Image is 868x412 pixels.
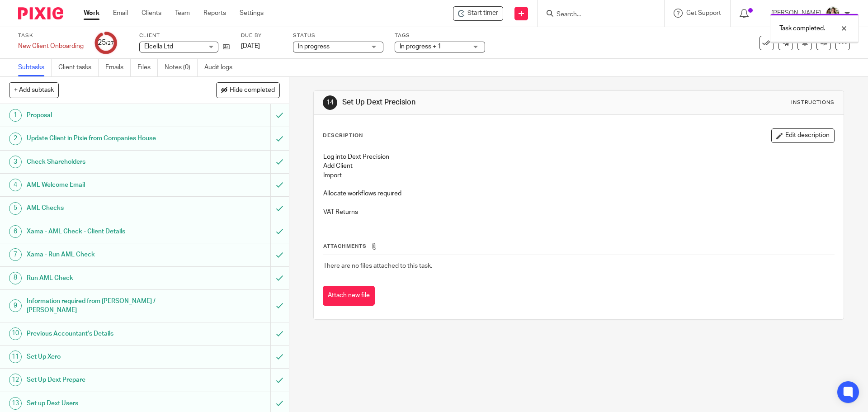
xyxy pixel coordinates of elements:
[27,178,183,192] h1: AML Welcome Email
[323,286,375,306] button: Attach new file
[9,248,22,261] div: 7
[323,244,367,249] span: Attachments
[137,59,158,76] a: Files
[27,397,183,410] h1: Set up Dext Users
[9,202,22,215] div: 5
[241,43,260,49] span: [DATE]
[323,161,834,170] p: Add Client
[27,201,183,215] h1: AML Checks
[9,82,59,98] button: + Add subtask
[453,6,503,21] div: Elcella Ltd - New Client Onboarding
[144,43,173,50] span: Elcella Ltd
[27,294,183,317] h1: Information required from [PERSON_NAME] / [PERSON_NAME]
[298,43,330,50] span: In progress
[27,155,183,169] h1: Check Shareholders
[779,24,825,33] p: Task completed.
[139,32,230,39] label: Client
[27,248,183,261] h1: Xama - Run AML Check
[27,225,183,238] h1: Xama - AML Check - Client Details
[323,152,834,161] p: Log into Dext Precision
[18,32,84,39] label: Task
[323,189,834,198] p: Allocate workflows required
[323,171,834,180] p: Import
[9,327,22,340] div: 10
[240,9,264,18] a: Settings
[18,59,52,76] a: Subtasks
[9,397,22,410] div: 13
[113,9,128,18] a: Email
[323,263,432,269] span: There are no files attached to this task.
[9,350,22,363] div: 11
[98,38,114,48] div: 25
[323,208,834,217] p: VAT Returns
[323,95,337,110] div: 14
[27,373,183,387] h1: Set Up Dext Prepare
[293,32,383,39] label: Status
[9,156,22,168] div: 3
[27,350,183,364] h1: Set Up Xero
[216,82,280,98] button: Hide completed
[84,9,99,18] a: Work
[323,132,363,139] p: Description
[165,59,198,76] a: Notes (0)
[9,299,22,312] div: 9
[175,9,190,18] a: Team
[204,59,239,76] a: Audit logs
[106,41,114,46] small: /27
[27,109,183,122] h1: Proposal
[27,271,183,285] h1: Run AML Check
[230,87,275,94] span: Hide completed
[9,225,22,238] div: 6
[826,6,840,21] img: Helen%20Campbell.jpeg
[58,59,99,76] a: Client tasks
[18,42,84,51] div: New Client Onboarding
[9,109,22,122] div: 1
[9,374,22,386] div: 12
[105,59,131,76] a: Emails
[241,32,282,39] label: Due by
[27,132,183,145] h1: Update Client in Pixie from Companies House
[400,43,441,50] span: In progress + 1
[9,133,22,145] div: 2
[791,99,835,106] div: Instructions
[342,98,598,107] h1: Set Up Dext Precision
[395,32,485,39] label: Tags
[203,9,226,18] a: Reports
[771,128,835,143] button: Edit description
[27,327,183,341] h1: Previous Accountant's Details
[18,7,63,19] img: Pixie
[9,179,22,191] div: 4
[9,272,22,284] div: 8
[142,9,161,18] a: Clients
